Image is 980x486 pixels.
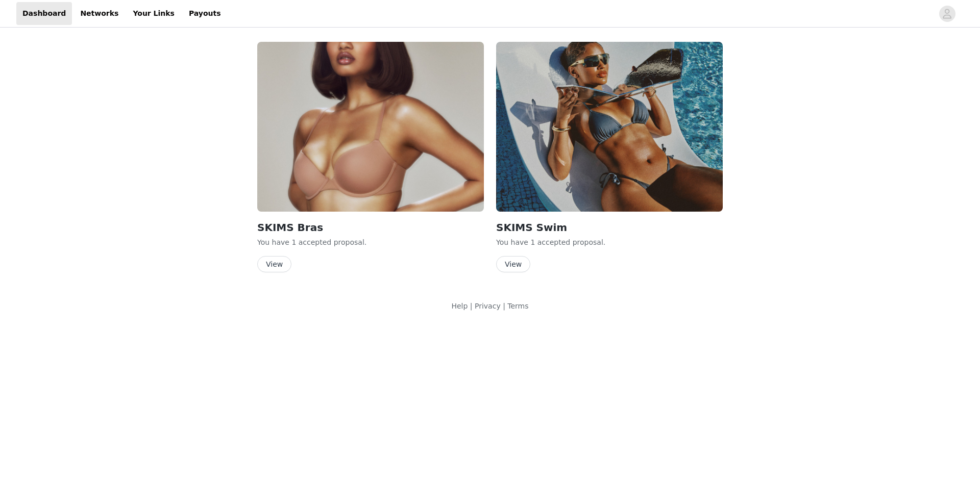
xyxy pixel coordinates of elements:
[503,302,505,310] span: |
[257,261,291,268] a: View
[496,42,723,212] img: SKIMS
[475,302,501,310] a: Privacy
[257,256,291,272] button: View
[496,220,723,235] h2: SKIMS Swim
[183,2,227,25] a: Payouts
[496,237,723,248] p: You have 1 accepted proposal .
[942,6,952,22] div: avatar
[257,42,484,212] img: SKIMS
[257,220,484,235] h2: SKIMS Bras
[451,302,468,310] a: Help
[496,256,530,272] button: View
[507,302,528,310] a: Terms
[74,2,125,25] a: Networks
[257,237,484,248] p: You have 1 accepted proposal .
[496,261,530,268] a: View
[470,302,473,310] span: |
[127,2,181,25] a: Your Links
[16,2,72,25] a: Dashboard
